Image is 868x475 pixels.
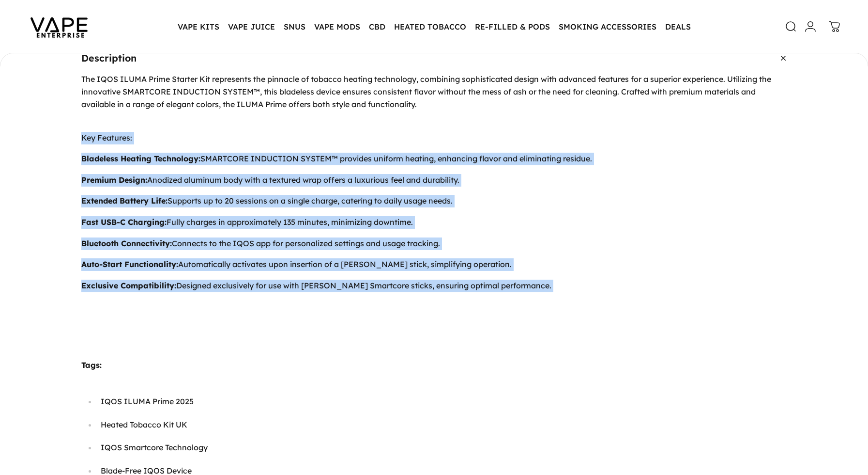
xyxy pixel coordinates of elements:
p: Anodized aluminum body with a textured wrap offers a luxurious feel and durability. [81,174,787,187]
strong: Tags: [81,360,102,370]
summary: SNUS [279,16,310,37]
strong: Fast USB-C Charging: [81,217,167,227]
nav: Primary [173,16,695,37]
p: Designed exclusively for use with [PERSON_NAME] Smartcore sticks, ensuring optimal performance. [81,280,787,329]
summary: CBD [365,16,390,37]
p: Connects to the IQOS app for personalized settings and usage tracking. [81,237,787,250]
p: Fully charges in approximately 135 minutes, minimizing downtime. [81,216,787,229]
strong: Exclusive Compatibility: [81,281,176,290]
p: IQOS ILUMA Prime 2025 [101,396,787,408]
p: Heated Tobacco Kit UK [101,419,787,431]
summary: HEATED TOBACCO [390,16,471,37]
img: Vape Enterprise [15,4,103,49]
p: Automatically activates upon insertion of a [PERSON_NAME] stick, simplifying operation. [81,258,787,271]
summary: VAPE KITS [173,16,224,37]
a: 0 items [824,16,845,37]
strong: Auto-Start Functionality: [81,259,178,269]
strong: Bladeless Heating Technology: [81,154,200,163]
p: Key Features: [81,132,787,144]
p: Supports up to 20 sessions on a single charge, catering to daily usage needs. [81,195,787,207]
summary: RE-FILLED & PODS [471,16,554,37]
strong: Bluetooth Connectivity: [81,238,172,248]
p: The IQOS ILUMA Prime Starter Kit represents the pinnacle of tobacco heating technology, combining... [81,73,787,123]
strong: Extended Battery Life: [81,196,168,206]
strong: Premium Design: [81,175,147,185]
span: Description [81,53,137,63]
summary: VAPE JUICE [224,16,279,37]
summary: VAPE MODS [310,16,365,37]
a: DEALS [661,16,695,37]
p: SMARTCORE INDUCTION SYSTEM™ provides uniform heating, enhancing flavor and eliminating residue. [81,153,787,165]
summary: SMOKING ACCESSORIES [554,16,661,37]
p: IQOS Smartcore Technology [101,442,787,454]
summary: Description [81,38,787,79]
